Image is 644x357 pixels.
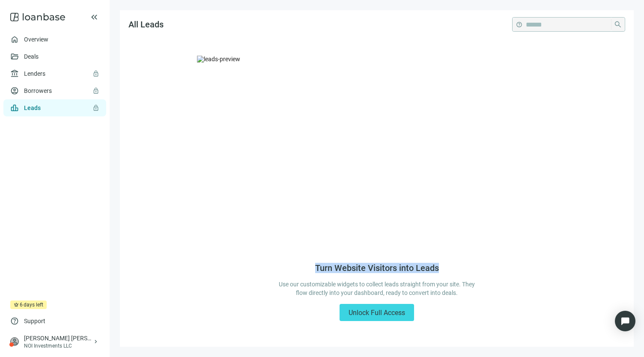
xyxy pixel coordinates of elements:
div: Open Intercom Messenger [615,311,635,331]
span: Support [24,317,45,325]
span: 6 [20,300,23,309]
span: Unlock Full Access [349,309,405,317]
a: Overview [24,36,48,43]
span: lock [92,70,99,77]
span: help [10,317,19,325]
img: leads-preview [197,56,557,253]
h5: Turn Website Visitors into Leads [315,263,439,273]
div: [PERSON_NAME] [PERSON_NAME] [24,334,92,342]
button: keyboard_double_arrow_left [89,12,99,22]
span: crown [14,302,19,307]
span: help [516,21,522,28]
div: Use our customizable widgets to collect leads straight from your site. They flow directly into yo... [277,280,476,297]
span: lock [92,87,99,94]
span: lock [92,104,99,111]
span: days left [24,300,43,309]
a: Deals [24,53,39,60]
div: NOI Investments LLC [24,342,92,349]
span: All Leads [128,19,164,30]
span: keyboard_arrow_right [92,338,99,345]
span: person [10,337,19,346]
button: Unlock Full Access [340,304,414,321]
